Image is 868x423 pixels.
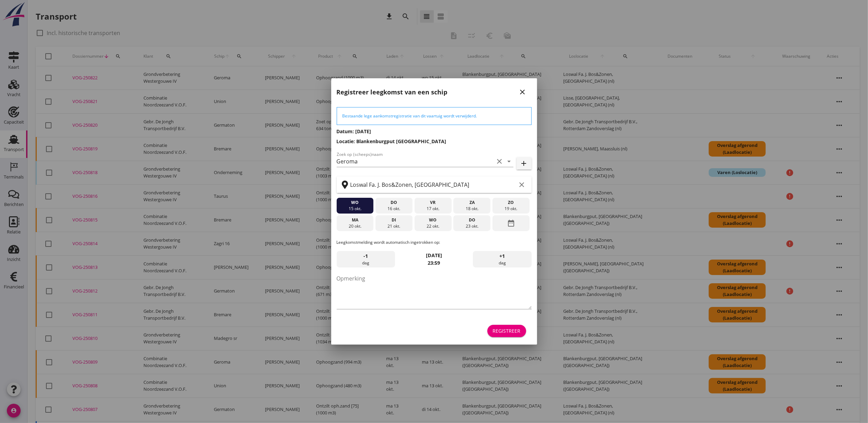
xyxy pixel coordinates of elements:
[338,206,372,212] div: 15 okt.
[377,217,411,223] div: di
[455,217,489,223] div: do
[337,128,532,135] h3: Datum: [DATE]
[338,199,372,206] div: wo
[428,260,440,266] strong: 23:59
[520,159,528,168] i: add
[493,327,521,334] div: Registreer
[363,252,368,260] span: -1
[416,206,450,212] div: 17 okt.
[377,223,411,229] div: 21 okt.
[337,251,395,267] div: dag
[338,217,372,223] div: ma
[350,179,517,190] input: Zoek op terminal of plaats
[426,252,442,259] strong: [DATE]
[377,199,411,206] div: do
[507,217,515,229] i: date_range
[505,157,513,165] i: arrow_drop_down
[455,223,489,229] div: 23 okt.
[455,199,489,206] div: za
[337,156,494,167] input: Zoek op (scheeps)naam
[494,206,528,212] div: 19 okt.
[518,181,526,189] i: clear
[337,273,532,309] textarea: Opmerking
[473,251,531,267] div: dag
[455,206,489,212] div: 18 okt.
[416,217,450,223] div: wo
[519,88,527,96] i: close
[494,199,528,206] div: zo
[337,239,532,245] p: Leegkomstmelding wordt automatisch ingetrokken op:
[338,223,372,229] div: 20 okt.
[416,223,450,229] div: 22 okt.
[499,252,505,260] span: +1
[416,199,450,206] div: vr
[337,138,532,145] h3: Locatie: Blankenburgput [GEOGRAPHIC_DATA]
[343,113,526,119] div: Bestaande lege aankomstregistratie van dit vaartuig wordt verwijderd.
[487,325,526,337] button: Registreer
[496,157,504,165] i: clear
[377,206,411,212] div: 16 okt.
[337,88,448,97] h2: Registreer leegkomst van een schip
